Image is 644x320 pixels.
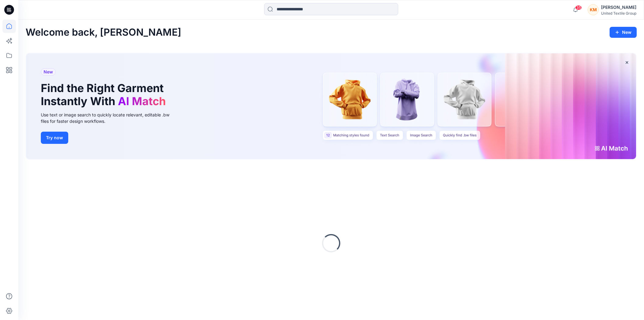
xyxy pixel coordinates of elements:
button: New [610,27,637,38]
button: Try now [41,132,68,144]
h2: Welcome back, [PERSON_NAME] [26,27,181,38]
span: 35 [575,5,582,10]
div: Use text or image search to quickly locate relevant, editable .bw files for faster design workflows. [41,112,178,124]
div: KM [588,4,599,15]
span: AI Match [118,94,166,108]
div: [PERSON_NAME] [601,4,636,11]
div: United Textile Group [601,11,636,16]
h1: Find the Right Garment Instantly With [41,82,169,108]
span: New [44,68,53,76]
